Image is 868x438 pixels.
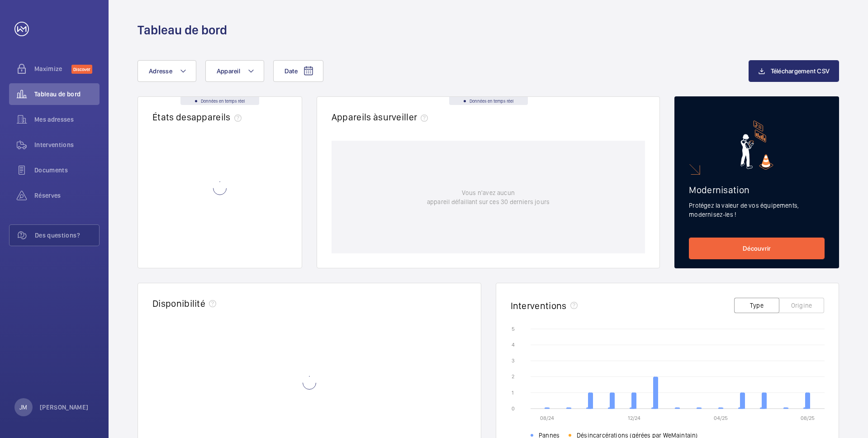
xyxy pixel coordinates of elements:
text: 4 [512,342,515,348]
div: Données en temps réel [180,97,259,105]
h2: Interventions [511,300,567,311]
span: Maximize [34,64,71,73]
h2: Disponibilité [152,298,205,309]
text: 04/25 [714,415,728,421]
h1: Tableau de bord [138,22,227,38]
span: surveiller [378,111,432,123]
text: 12/24 [627,415,640,421]
h2: Appareils à [332,111,432,123]
p: [PERSON_NAME] [40,403,89,412]
p: JM [19,403,27,412]
button: Type [734,298,779,313]
button: Date [273,60,323,82]
h2: États des [152,111,245,123]
span: Des questions? [35,231,99,240]
text: 2 [512,373,514,380]
span: Réserves [34,191,100,200]
span: Date [285,67,298,75]
text: 5 [512,326,515,332]
div: Données en temps réel [449,97,528,105]
span: Appareil [217,67,240,75]
span: appareils [191,111,245,123]
button: Adresse [138,60,196,82]
text: 08/25 [801,415,815,421]
p: Protégez la valeur de vos équipements, modernisez-les ! [689,201,825,219]
text: 1 [512,390,514,396]
span: Discover [71,65,92,74]
span: Mes adresses [34,115,100,124]
a: Découvrir [689,238,825,259]
span: Adresse [149,67,172,75]
text: 0 [512,405,515,412]
span: Documents [34,166,100,175]
text: 3 [512,357,515,364]
text: 08/24 [540,415,554,421]
span: Téléchargement CSV [771,67,830,75]
span: Interventions [34,140,100,149]
button: Appareil [205,60,264,82]
button: Origine [779,298,824,313]
span: Tableau de bord [34,90,100,99]
p: Vous n'avez aucun appareil défaillant sur ces 30 derniers jours [427,188,550,206]
h2: Modernisation [689,184,825,195]
img: marketing-card.svg [740,120,773,170]
button: Téléchargement CSV [749,60,840,82]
